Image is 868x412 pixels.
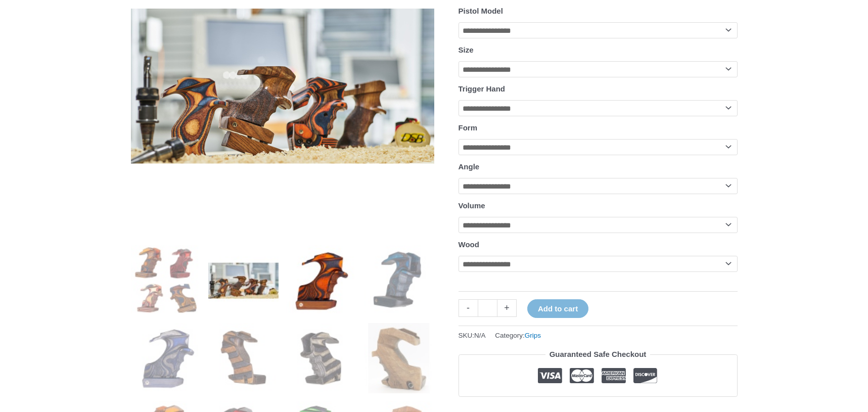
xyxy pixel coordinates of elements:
[497,299,517,317] a: +
[495,329,541,342] span: Category:
[459,329,486,342] span: SKU:
[459,45,474,54] label: Size
[459,299,478,317] a: -
[459,84,506,93] label: Trigger Hand
[545,347,651,361] legend: Guaranteed Safe Checkout
[459,123,478,132] label: Form
[286,323,356,393] img: Rink Air Pistol Grip - Image 7
[525,332,541,339] a: Grips
[459,162,480,171] label: Angle
[286,245,356,315] img: Rink Air Pistol Grip - Image 3
[478,299,497,317] input: Product quantity
[131,245,201,315] img: Rink Air Pistol Grip
[474,332,486,339] span: N/A
[364,323,434,393] img: Rink Air Pistol Grip - Image 8
[459,201,485,210] label: Volume
[459,7,503,15] label: Pistol Model
[527,299,588,318] button: Add to cart
[459,240,479,249] label: Wood
[208,245,279,315] img: Rink Air Pistol Grip - Image 2
[208,323,279,393] img: Rink Air Pistol Grip - Image 6
[364,245,434,315] img: Rink Air Pistol Grip - Image 4
[131,323,201,393] img: Rink Air Pistol Grip - Image 5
